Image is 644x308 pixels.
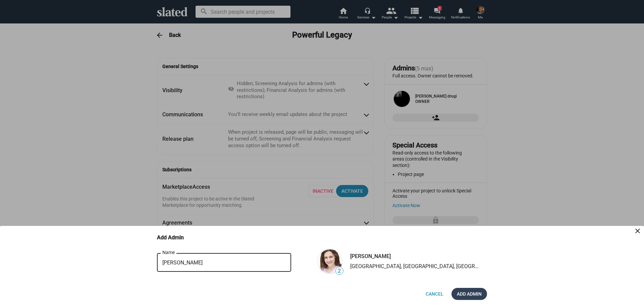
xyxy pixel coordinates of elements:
[457,288,482,300] span: Add Admin
[426,288,443,300] span: Cancel
[157,234,193,241] h3: Add Admin
[157,234,487,244] bottom-sheet-header: Add Admin
[634,227,642,235] mat-icon: close
[318,249,342,273] img: undefined
[451,288,487,300] button: Add Admin
[350,263,479,270] div: [GEOGRAPHIC_DATA], [GEOGRAPHIC_DATA], [GEOGRAPHIC_DATA], Other
[350,253,479,260] div: [PERSON_NAME]
[420,288,449,300] button: Cancel
[336,268,343,274] span: 2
